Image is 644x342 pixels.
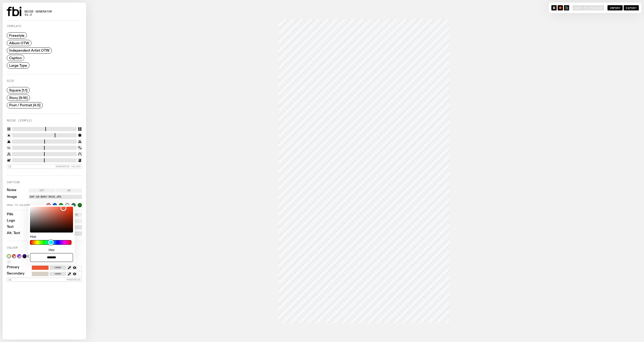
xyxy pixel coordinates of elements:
[56,165,81,168] span: Randomise Values
[30,235,36,239] span: Hue
[7,266,19,270] label: Primary
[25,10,52,13] span: Noise Generator
[573,5,604,10] button: Save to Payload
[7,204,44,206] span: Drag to colours
[40,189,44,192] span: Off
[7,188,16,193] label: Noise
[7,231,20,236] label: Alt. Text
[7,181,20,184] label: Caption
[7,25,21,28] label: Template
[7,278,82,282] button: Randomise
[9,34,25,38] span: Freestyle
[9,63,27,67] span: Large Type
[7,246,18,249] label: Colour
[610,6,621,9] span: Import
[60,205,67,211] div: Color space thumb
[9,88,27,92] span: Square [1:1]
[9,96,28,100] span: Story [9:16]
[9,103,40,107] span: Post / Portrait [4:5]
[7,219,15,223] label: Logo
[7,213,13,217] label: Pills
[9,48,50,52] span: Independent Artist OTW
[78,266,82,276] button: ↕
[67,189,70,192] span: On
[30,253,73,262] input: Hex
[9,41,29,45] span: Album OTW
[7,119,32,122] label: Noise (Simple)
[7,272,25,276] label: Secondary
[7,195,17,199] label: Image
[9,56,22,60] span: Caption
[626,6,637,9] span: Export
[607,5,623,10] button: Import
[30,195,81,199] label: OAF-18-BDAY-9x16.jpg
[7,164,82,169] button: Randomise Values
[25,13,52,16] span: v1.0
[30,240,71,245] input: Hue
[7,80,14,82] label: Size
[49,248,55,252] span: Hex
[624,5,639,10] button: Export
[575,6,602,9] span: Save to Payload
[67,278,81,281] span: Randomise
[7,225,14,229] label: Text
